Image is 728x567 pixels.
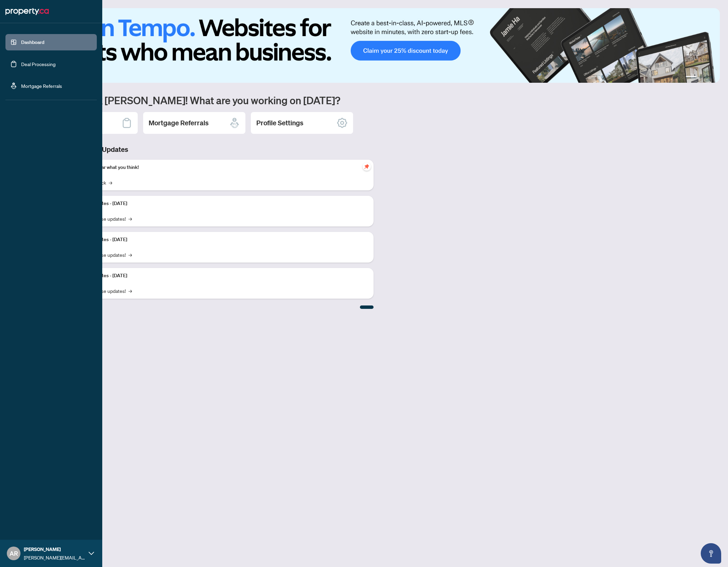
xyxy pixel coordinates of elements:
h2: Profile Settings [256,118,303,128]
p: Platform Updates - [DATE] [72,236,368,243]
span: AR [10,549,18,558]
a: Deal Processing [21,61,56,67]
button: 2 [699,76,702,79]
h3: Brokerage & Industry Updates [35,145,374,154]
span: → [109,179,112,186]
h1: Welcome back [PERSON_NAME]! What are you working on [DATE]? [35,94,720,107]
button: 1 [686,76,697,79]
span: [PERSON_NAME][EMAIL_ADDRESS][DOMAIN_NAME] [24,554,85,561]
span: pushpin [363,162,371,171]
button: 3 [705,76,708,79]
p: We want to hear what you think! [72,164,368,171]
span: → [128,287,132,295]
a: Dashboard [21,39,44,45]
span: [PERSON_NAME] [24,546,85,553]
img: Slide 0 [35,8,720,83]
button: Open asap [701,543,721,564]
span: → [128,251,132,258]
h2: Mortgage Referrals [149,118,209,128]
span: → [128,215,132,222]
p: Platform Updates - [DATE] [72,200,368,207]
img: logo [5,6,49,17]
p: Platform Updates - [DATE] [72,272,368,280]
a: Mortgage Referrals [21,83,62,89]
button: 4 [710,76,713,79]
